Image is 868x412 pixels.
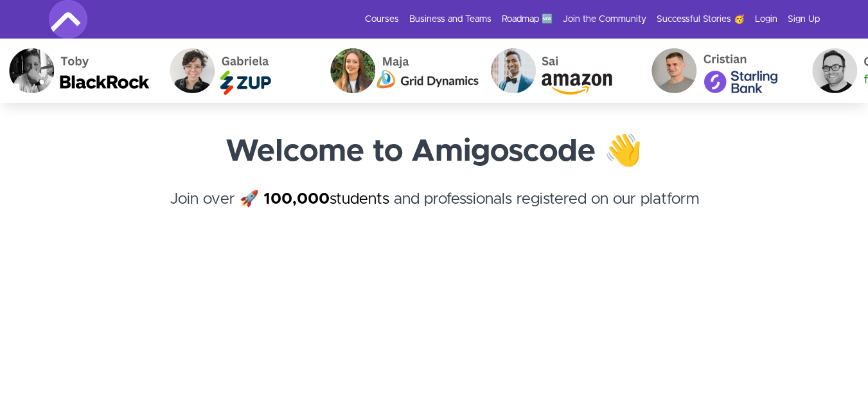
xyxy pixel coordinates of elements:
[482,39,642,103] img: Sai
[788,13,820,26] a: Sign Up
[49,188,820,234] h4: Join over 🚀 and professionals registered on our platform
[657,13,745,26] a: Successful Stories 🥳
[365,13,399,26] a: Courses
[263,192,389,207] a: 100,000students
[263,192,330,207] strong: 100,000
[563,13,646,26] a: Join the Community
[409,13,492,26] a: Business and Teams
[161,39,321,103] img: Gabriela
[502,13,553,26] a: Roadmap 🆕
[226,136,642,167] strong: Welcome to Amigoscode 👋
[321,39,482,103] img: Maja
[755,13,777,26] a: Login
[642,39,803,103] img: Cristian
